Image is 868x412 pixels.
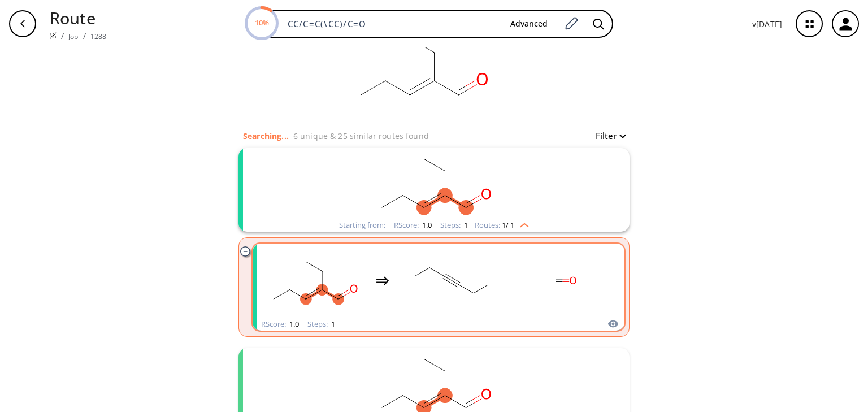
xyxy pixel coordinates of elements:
[309,5,535,129] svg: CC/C=C(\CC)/C=O
[339,222,385,229] div: Starting from:
[263,245,364,316] svg: CC/C=C(/C=O)CC
[475,222,529,229] div: Routes:
[420,220,432,230] span: 1.0
[281,18,501,29] input: Enter SMILES
[293,130,429,142] p: 6 unique & 25 similar routes found
[440,222,468,229] div: Steps :
[401,245,502,316] svg: CCC#CCC
[50,32,57,39] img: Spaya logo
[329,319,335,329] span: 1
[261,320,299,328] div: RScore :
[514,219,529,228] img: Up
[243,130,289,142] p: Searching...
[394,222,432,229] div: RScore :
[254,18,268,28] text: 10%
[50,6,106,30] p: Route
[288,319,299,329] span: 1.0
[83,30,86,42] li: /
[514,245,615,316] svg: C=O
[61,30,64,42] li: /
[307,320,335,328] div: Steps :
[502,222,514,229] span: 1 / 1
[462,220,468,230] span: 1
[501,14,557,34] button: Advanced
[589,132,625,140] button: Filter
[752,18,782,30] p: v [DATE]
[287,148,581,219] svg: CC/C=C(/C=O)CC
[90,32,107,41] a: 1288
[68,32,78,41] a: Job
